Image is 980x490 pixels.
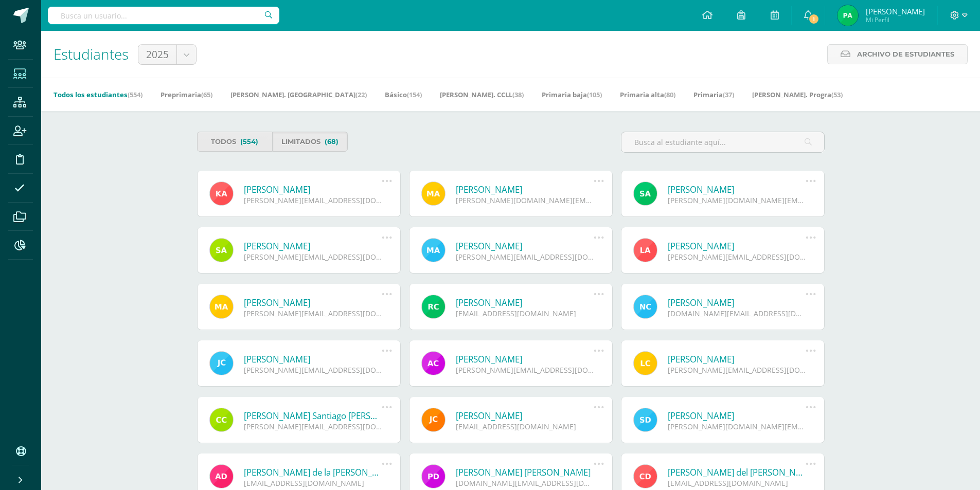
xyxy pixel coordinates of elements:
[456,308,594,318] div: [EMAIL_ADDRESS][DOMAIN_NAME]
[244,478,382,488] div: [EMAIL_ADDRESS][DOMAIN_NAME]
[440,86,524,103] a: [PERSON_NAME]. CCLL(38)
[668,308,806,318] div: [DOMAIN_NAME][EMAIL_ADDRESS][DOMAIN_NAME]
[456,195,594,205] div: [PERSON_NAME][DOMAIN_NAME][EMAIL_ADDRESS][DOMAIN_NAME]
[664,90,675,99] span: (80)
[668,466,806,478] a: [PERSON_NAME] del [PERSON_NAME]
[827,44,968,64] a: Archivo de Estudiantes
[587,90,602,99] span: (105)
[48,7,279,24] input: Busca un usuario...
[244,240,382,252] a: [PERSON_NAME]
[512,90,524,99] span: (38)
[244,308,382,318] div: [PERSON_NAME][EMAIL_ADDRESS][DOMAIN_NAME]
[456,422,594,431] div: [EMAIL_ADDRESS][DOMAIN_NAME]
[668,252,806,262] div: [PERSON_NAME][EMAIL_ADDRESS][DOMAIN_NAME]
[128,90,142,99] span: (554)
[857,45,954,64] span: Archivo de Estudiantes
[161,86,212,103] a: Preprimaria(65)
[230,86,367,103] a: [PERSON_NAME]. [GEOGRAPHIC_DATA](22)
[668,297,806,308] a: [PERSON_NAME]
[385,86,422,103] a: Básico(154)
[272,132,348,152] a: Limitados(68)
[668,365,806,375] div: [PERSON_NAME][EMAIL_ADDRESS][DOMAIN_NAME]
[668,478,806,488] div: [EMAIL_ADDRESS][DOMAIN_NAME]
[668,184,806,195] a: [PERSON_NAME]
[244,353,382,365] a: [PERSON_NAME]
[723,90,734,99] span: (37)
[456,297,594,308] a: [PERSON_NAME]
[197,132,273,152] a: Todos(554)
[456,410,594,422] a: [PERSON_NAME]
[668,353,806,365] a: [PERSON_NAME]
[244,184,382,195] a: [PERSON_NAME]
[244,252,382,262] div: [PERSON_NAME][EMAIL_ADDRESS][DOMAIN_NAME]
[456,365,594,375] div: [PERSON_NAME][EMAIL_ADDRESS][DOMAIN_NAME]
[456,466,594,478] a: [PERSON_NAME] [PERSON_NAME]
[620,86,675,103] a: Primaria alta(80)
[693,86,734,103] a: Primaria(37)
[668,410,806,422] a: [PERSON_NAME]
[621,132,824,152] input: Busca al estudiante aquí...
[240,132,258,151] span: (554)
[668,240,806,252] a: [PERSON_NAME]
[138,45,196,64] a: 2025
[54,86,142,103] a: Todos los estudiantes(554)
[542,86,602,103] a: Primaria baja(105)
[866,15,925,24] span: Mi Perfil
[668,195,806,205] div: [PERSON_NAME][DOMAIN_NAME][EMAIL_ADDRESS][DOMAIN_NAME]
[831,90,843,99] span: (53)
[244,297,382,308] a: [PERSON_NAME]
[456,240,594,252] a: [PERSON_NAME]
[244,195,382,205] div: [PERSON_NAME][EMAIL_ADDRESS][DOMAIN_NAME]
[244,466,382,478] a: [PERSON_NAME] de la [PERSON_NAME]
[146,45,169,64] span: 2025
[54,44,129,64] span: Estudiantes
[668,422,806,431] div: [PERSON_NAME][DOMAIN_NAME][EMAIL_ADDRESS][DOMAIN_NAME]
[866,6,925,16] span: [PERSON_NAME]
[244,410,382,422] a: [PERSON_NAME] Santiago [PERSON_NAME]
[244,422,382,431] div: [PERSON_NAME][EMAIL_ADDRESS][DOMAIN_NAME]
[838,5,858,26] img: ea606af391f2c2e5188f5482682bdea3.png
[201,90,212,99] span: (65)
[355,90,367,99] span: (22)
[752,86,843,103] a: [PERSON_NAME]. Progra(53)
[456,252,594,262] div: [PERSON_NAME][EMAIL_ADDRESS][DOMAIN_NAME]
[456,184,594,195] a: [PERSON_NAME]
[244,365,382,375] div: [PERSON_NAME][EMAIL_ADDRESS][DOMAIN_NAME]
[456,478,594,488] div: [DOMAIN_NAME][EMAIL_ADDRESS][DOMAIN_NAME]
[808,13,819,25] span: 1
[407,90,422,99] span: (154)
[456,353,594,365] a: [PERSON_NAME]
[325,132,338,151] span: (68)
